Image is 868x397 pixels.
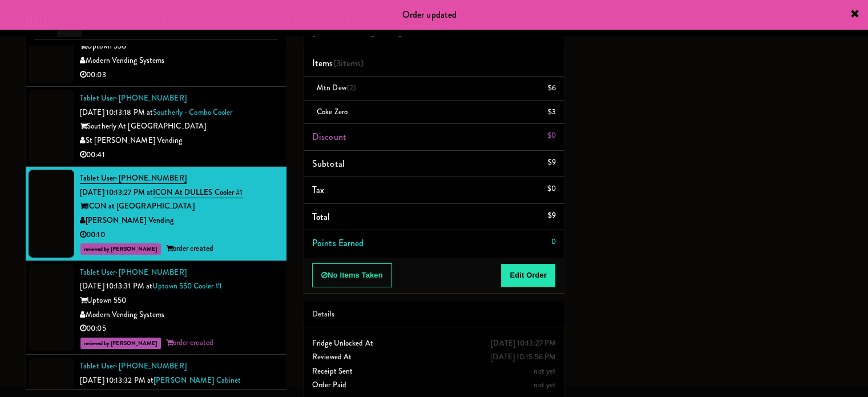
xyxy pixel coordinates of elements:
div: 0 [551,235,556,249]
div: Uptown 550 [80,39,278,54]
li: Tablet User· [PHONE_NUMBER][DATE] 10:13:31 PM atUptown 550 Cooler #1Uptown 550Modern Vending Syst... [26,261,286,355]
div: Modern Vending Systems [80,54,278,68]
a: Southerly - Combo Cooler [153,107,232,118]
li: Tablet User· [PHONE_NUMBER][DATE] 10:13:27 PM atICON at DULLES Cooler #1ICON at [GEOGRAPHIC_DATA]... [26,167,286,261]
span: [DATE] 10:13:31 PM at [80,280,152,291]
div: $6 [548,81,556,95]
span: [DATE] 10:13:32 PM at [80,375,154,386]
div: [DATE] 10:15:56 PM [490,350,556,364]
span: Coke Zero [317,106,348,117]
button: No Items Taken [312,263,392,287]
span: Tax [312,183,324,197]
span: · [PHONE_NUMBER] [115,173,187,183]
div: St [PERSON_NAME] Vending [80,134,278,148]
button: Edit Order [500,263,556,287]
a: Tablet User· [PHONE_NUMBER] [80,267,187,278]
span: · [PHONE_NUMBER] [115,267,187,278]
span: reviewed by [PERSON_NAME] [80,243,161,255]
div: $9 [548,155,556,170]
span: order created [166,243,213,254]
span: [DATE] 10:13:27 PM at [80,187,153,198]
span: order created [166,337,213,348]
span: · [PHONE_NUMBER] [115,93,187,103]
span: (2) [346,82,356,93]
div: Fridge Unlocked At [312,336,556,351]
div: [DATE] 10:13:27 PM [491,336,556,351]
div: $9 [548,208,556,223]
a: [PERSON_NAME] Cabinet [154,375,241,386]
span: · [PHONE_NUMBER] [115,360,187,371]
li: Tablet User· [PHONE_NUMBER][DATE] 10:13:18 PM atSoutherly - Combo CoolerSoutherly At [GEOGRAPHIC_... [26,87,286,167]
li: Tablet User· [PHONE_NUMBER][DATE] 10:12:50 PM atUptown 550 Cooler #2Uptown 550Modern Vending Syst... [26,7,286,87]
span: not yet [534,366,556,376]
div: ICON at [GEOGRAPHIC_DATA] [80,199,278,214]
span: Total [312,210,330,223]
div: 00:03 [80,68,278,82]
div: $0 [547,129,556,143]
span: Order updated [402,8,457,21]
div: Modern Vending Systems [80,308,278,322]
div: 00:41 [80,148,278,162]
span: Items [312,57,364,70]
span: (3 ) [333,57,364,70]
div: 00:10 [80,228,278,242]
ng-pluralize: items [341,57,361,70]
span: Points Earned [312,236,364,250]
div: Southerly At [GEOGRAPHIC_DATA] [80,119,278,134]
span: Discount [312,130,346,143]
div: Details [312,307,556,322]
div: Reviewed At [312,350,556,364]
a: Tablet User· [PHONE_NUMBER] [80,360,187,371]
span: Subtotal [312,157,345,170]
div: $0 [547,182,556,196]
span: [DATE] 10:13:18 PM at [80,107,153,118]
a: Tablet User· [PHONE_NUMBER] [80,173,187,184]
div: 00:05 [80,322,278,336]
span: not yet [534,379,556,390]
div: Order Paid [312,378,556,392]
h5: [PERSON_NAME] Vending [312,29,556,37]
a: Tablet User· [PHONE_NUMBER] [80,93,187,103]
span: reviewed by [PERSON_NAME] [80,338,161,349]
div: [PERSON_NAME] Vending [80,214,278,228]
div: $3 [548,105,556,119]
a: Uptown 550 Cooler #1 [152,280,222,291]
a: ICON at DULLES Cooler #1 [153,187,243,198]
div: Uptown 550 [80,294,278,308]
span: Mtn Dew [317,82,356,93]
div: Receipt Sent [312,364,556,379]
